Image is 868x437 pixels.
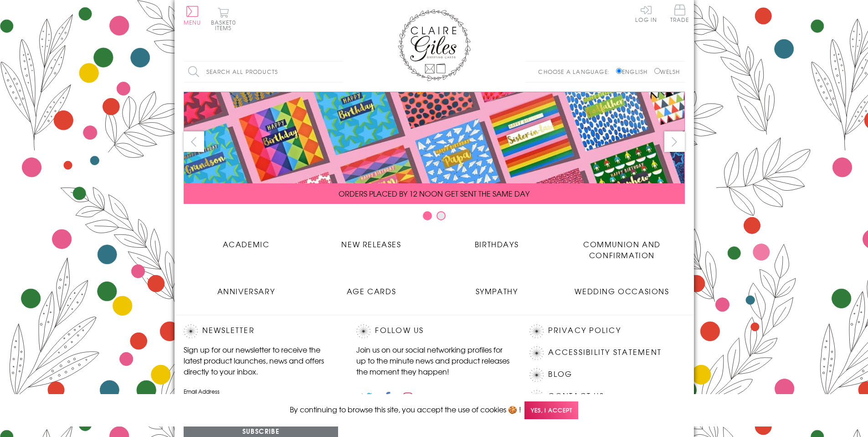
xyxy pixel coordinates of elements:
label: Welsh [654,68,680,76]
span: Sympathy [476,286,518,297]
a: Privacy Policy [548,324,621,337]
button: Carousel Page 1 (Current Slide) [423,211,432,220]
a: Anniversary [184,279,309,297]
a: Wedding Occasions [560,279,685,297]
h2: Follow Us [356,324,511,338]
span: Trade [670,5,689,22]
a: Accessibility Statement [548,346,662,359]
p: Choose a language: [538,68,614,76]
button: Menu [184,6,201,25]
p: Join us on our social networking profiles for up to the minute news and product releases the mome... [356,344,511,377]
span: Anniversary [217,286,275,297]
button: Basket0 items [211,7,236,31]
span: Yes, I accept [524,401,578,419]
a: Academic [184,232,309,250]
a: Sympathy [434,279,560,297]
input: Welsh [654,68,660,74]
label: Email Address [184,387,339,395]
a: Communion and Confirmation [560,232,685,260]
span: Birthdays [475,239,519,250]
button: prev [184,131,204,152]
span: 0 items [215,18,236,32]
button: Carousel Page 2 [437,211,446,220]
span: Age Cards [347,286,396,297]
span: Wedding Occasions [575,286,669,297]
input: English [616,68,622,74]
a: Birthdays [434,232,560,250]
a: Trade [670,5,689,24]
a: Contact Us [548,390,604,402]
span: Academic [223,239,270,250]
span: New Releases [341,239,401,250]
input: Search all products [184,62,343,82]
p: Sign up for our newsletter to receive the latest product launches, news and offers directly to yo... [184,344,339,377]
span: Menu [184,18,201,26]
a: Log In [635,5,657,22]
div: Carousel Pagination [184,211,685,225]
img: Claire Giles Greetings Cards [398,9,471,81]
a: Age Cards [309,279,434,297]
span: Communion and Confirmation [583,239,661,260]
button: next [664,131,685,152]
a: Blog [548,368,572,380]
label: English [616,68,652,76]
a: New Releases [309,232,434,250]
input: Search [334,62,343,82]
h2: Newsletter [184,324,339,338]
span: ORDERS PLACED BY 12 NOON GET SENT THE SAME DAY [339,188,529,199]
